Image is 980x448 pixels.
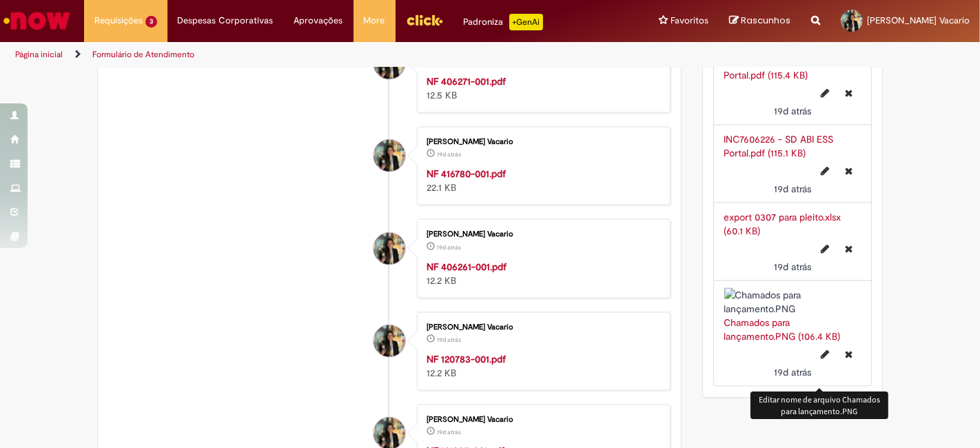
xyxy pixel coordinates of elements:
span: 19d atrás [437,243,461,252]
span: Requisições [94,14,143,28]
span: More [364,14,385,28]
a: Chamados para lançamento.PNG (106.4 KB) [724,316,841,343]
time: 08/08/2025 15:31:05 [437,243,461,252]
span: Aprovações [294,14,343,28]
ul: Trilhas de página [10,42,643,68]
a: INC7606226 - SD ABI ESS Portal.pdf (115.1 KB) [724,133,834,159]
span: 19d atrás [774,105,811,117]
a: export 0307 para pleito.xlsx (60.1 KB) [724,211,841,237]
div: Marcella Caroline Duarte Sposito Vacario [374,233,405,265]
a: Rascunhos [729,14,790,28]
div: [PERSON_NAME] Vacario [427,138,656,146]
span: 19d atrás [437,336,461,344]
a: Formulário de Atendimento [92,49,194,60]
span: Despesas Corporativas [178,14,274,28]
time: 08/08/2025 15:31:04 [437,428,461,436]
span: 19d atrás [437,428,461,436]
a: NF 120783-001.pdf [427,353,506,365]
time: 08/08/2025 15:30:59 [774,366,811,378]
time: 08/08/2025 15:31:00 [774,261,811,273]
div: 22.1 KB [427,167,656,194]
span: 3 [145,16,157,28]
span: Favoritos [671,14,708,28]
span: 19d atrás [437,150,461,159]
div: [PERSON_NAME] Vacario [427,323,656,332]
div: 12.2 KB [427,352,656,380]
div: [PERSON_NAME] Vacario [427,230,656,238]
time: 08/08/2025 15:31:04 [437,336,461,344]
span: 19d atrás [774,366,811,378]
div: Marcella Caroline Duarte Sposito Vacario [374,140,405,172]
button: Excluir Chamados para lançamento.PNG [837,343,861,365]
a: NF 416780-001.pdf [427,167,506,180]
div: [PERSON_NAME] Vacario [427,416,656,424]
div: 12.2 KB [427,260,656,287]
time: 08/08/2025 15:31:00 [774,183,811,195]
a: Página inicial [15,49,63,60]
img: click_logo_yellow_360x200.png [406,10,443,30]
a: INC7652575 - SD ABI ESS Portal.pdf (115.4 KB) [724,55,834,81]
span: 19d atrás [774,261,811,273]
span: 19d atrás [774,183,811,195]
div: Padroniza [464,14,543,30]
a: NF 406261-001.pdf [427,261,507,273]
a: NF 406271-001.pdf [427,75,506,88]
button: Excluir INC7652575 - SD ABI ESS Portal.pdf [837,82,861,104]
button: Excluir INC7606226 - SD ABI ESS Portal.pdf [837,160,861,182]
img: Chamados para lançamento.PNG [724,288,861,316]
button: Editar nome de arquivo INC7606226 - SD ABI ESS Portal.pdf [813,160,837,182]
div: Marcella Caroline Duarte Sposito Vacario [374,325,405,357]
div: 12.5 KB [427,74,656,102]
button: Excluir export 0307 para pleito.xlsx [837,238,861,260]
span: Rascunhos [741,14,790,27]
time: 08/08/2025 15:31:01 [774,105,811,117]
button: Editar nome de arquivo INC7652575 - SD ABI ESS Portal.pdf [813,82,837,104]
time: 08/08/2025 15:31:05 [437,150,461,159]
button: Editar nome de arquivo export 0307 para pleito.xlsx [813,238,837,260]
button: Editar nome de arquivo Chamados para lançamento.PNG [813,343,837,365]
span: [PERSON_NAME] Vacario [867,14,970,26]
div: Editar nome de arquivo Chamados para lançamento.PNG [751,391,888,419]
img: ServiceNow [1,7,72,34]
p: +GenAi [509,14,543,30]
